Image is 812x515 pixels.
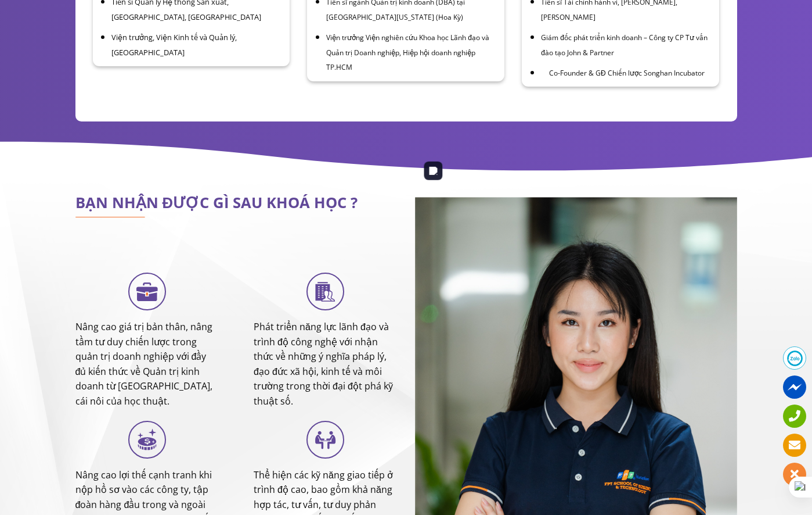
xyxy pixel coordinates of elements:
[75,197,398,209] h2: BẠN NHẬN ĐƯỢC GÌ SAU KHOÁ HỌC ?
[541,33,708,58] span: Giám đốc phát triển kinh doanh – Công ty CP Tư vấn đào tạo John & Partner
[75,217,145,218] img: line-lbu.jpg
[326,33,489,72] span: Viện trưởng Viện nghiên cứu Khoa học Lãnh đạo và Quản trị Doanh nghiệp, Hiệp hội doanh nghiệp TP.HCM
[75,320,219,409] p: Nâng cao giá trị bản thân, nâng tầm tư duy chiến lược trong quản trị doanh nghiệp với đầy đủ kiến...
[111,32,237,58] span: Viện trưởng, Viện Kinh tế và Quản lý, [GEOGRAPHIC_DATA]
[254,320,398,409] p: Phát triển năng lực lãnh đạo và trình độ công nghệ với nhận thức về những ý nghĩa pháp lý, đạo đứ...
[549,68,705,78] span: Co-Founder & GĐ Chiến lược Songhan Incubator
